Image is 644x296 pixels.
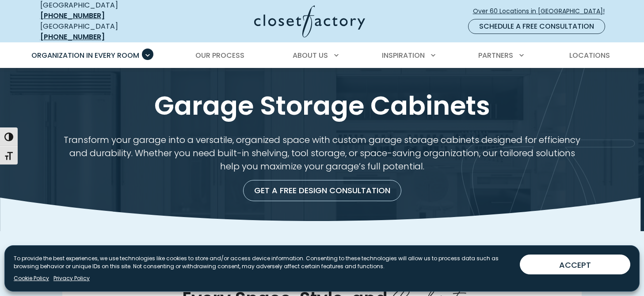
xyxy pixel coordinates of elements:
a: Schedule a Free Consultation [468,19,605,34]
span: Organization in Every Room [31,50,139,60]
nav: Primary Menu [25,43,619,68]
span: Our Process [195,50,244,60]
div: [GEOGRAPHIC_DATA] [40,21,168,42]
button: ACCEPT [520,255,630,274]
span: About Us [293,50,328,60]
a: Privacy Policy [53,274,90,282]
a: Get a Free Design Consultation [243,180,401,201]
h1: Garage Storage Cabinets [38,89,606,123]
span: Locations [569,50,610,60]
a: [PHONE_NUMBER] [40,32,105,42]
a: Over 60 Locations in [GEOGRAPHIC_DATA]! [473,4,612,19]
span: Over 60 Locations in [GEOGRAPHIC_DATA]! [473,7,612,16]
a: Cookie Policy [14,274,49,282]
p: Transform your garage into a versatile, organized space with custom garage storage cabinets desig... [62,133,582,173]
span: Partners [478,50,513,60]
p: To provide the best experiences, we use technologies like cookies to store and/or access device i... [14,255,513,270]
img: Closet Factory Logo [254,5,365,37]
a: [PHONE_NUMBER] [40,11,105,21]
span: Inspiration [382,50,425,60]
